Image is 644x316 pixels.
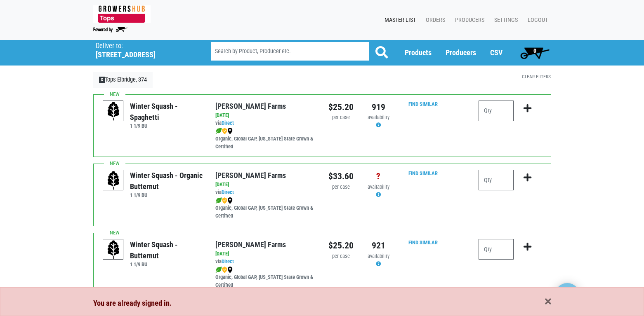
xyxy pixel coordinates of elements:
[222,189,234,195] a: Direct
[488,12,521,28] a: Settings
[368,114,389,120] span: availability
[130,101,203,123] div: Winter Squash - Spaghetti
[479,101,514,121] input: Qty
[96,42,190,50] p: Deliver to:
[215,127,316,151] div: Organic, Global GAP, [US_STATE] State Grown & Certified
[215,267,222,273] img: leaf-e5c59151409436ccce96b2ca1b28e03c.png
[408,101,438,107] a: Find Similar
[103,101,124,122] img: placeholder-variety-43d6402dacf2d531de610a020419775a.svg
[130,192,203,198] h6: 1 1/9 BU
[222,197,227,204] img: safety-e55c860ca8c00a9c171001a62a92dabd.png
[130,170,203,192] div: Winter Squash - Organic Butternut
[366,101,391,114] div: 919
[448,12,488,28] a: Producers
[328,183,354,191] div: per case
[328,101,354,114] div: $25.20
[130,261,203,267] h6: 1 1/9 BU
[96,50,190,59] h5: [STREET_ADDRESS]
[93,5,151,23] img: 279edf242af8f9d49a69d9d2afa010fb.png
[378,12,419,28] a: Master List
[328,114,354,122] div: per case
[215,102,286,110] a: [PERSON_NAME] Farms
[419,12,448,28] a: Orders
[215,128,222,134] img: leaf-e5c59151409436ccce96b2ca1b28e03c.png
[96,40,196,59] span: Tops Elbridge, 374 (227 E Main St, Elbridge, NY 13060, USA)
[368,184,389,190] span: availability
[222,267,227,273] img: safety-e55c860ca8c00a9c171001a62a92dabd.png
[222,120,234,126] a: Direct
[103,170,124,191] img: placeholder-variety-43d6402dacf2d531de610a020419775a.svg
[215,189,316,197] div: via
[479,170,514,190] input: Qty
[328,253,354,260] div: per case
[215,240,286,249] a: [PERSON_NAME] Farms
[522,74,551,80] a: Clear Filters
[222,128,227,134] img: safety-e55c860ca8c00a9c171001a62a92dabd.png
[130,123,203,129] h6: 1 1/9 BU
[479,239,514,260] input: Qty
[130,239,203,261] div: Winter Squash - Butternut
[215,250,316,258] div: [DATE]
[215,171,286,180] a: [PERSON_NAME] Farms
[215,112,316,119] div: [DATE]
[103,239,124,260] img: placeholder-variety-43d6402dacf2d531de610a020419775a.svg
[227,197,233,204] img: map_marker-0e94453035b3232a4d21701695807de9.png
[446,48,476,57] a: Producers
[93,27,127,33] img: Powered by Big Wheelbarrow
[99,77,105,83] span: X
[366,170,391,183] div: ?
[93,72,153,88] a: XTops Elbridge, 374
[368,253,389,259] span: availability
[521,12,551,28] a: Logout
[227,128,233,134] img: map_marker-0e94453035b3232a4d21701695807de9.png
[215,197,222,204] img: leaf-e5c59151409436ccce96b2ca1b28e03c.png
[215,119,316,127] div: via
[215,197,316,220] div: Organic, Global GAP, [US_STATE] State Grown & Certified
[215,258,316,266] div: via
[328,239,354,252] div: $25.20
[405,48,432,57] a: Products
[211,42,369,61] input: Search by Product, Producer etc.
[533,47,536,54] span: 0
[215,181,316,189] div: [DATE]
[366,239,391,252] div: 921
[328,170,354,183] div: $33.60
[215,266,316,289] div: Organic, Global GAP, [US_STATE] State Grown & Certified
[408,170,438,176] a: Find Similar
[227,267,233,273] img: map_marker-0e94453035b3232a4d21701695807de9.png
[490,48,502,57] a: CSV
[408,239,438,246] a: Find Similar
[93,297,551,309] div: You are already signed in.
[517,44,553,61] a: 0
[222,258,234,265] a: Direct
